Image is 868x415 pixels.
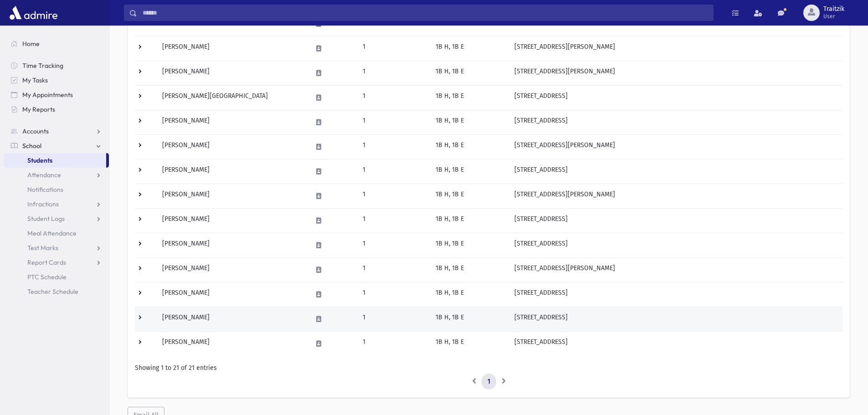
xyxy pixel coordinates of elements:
td: [PERSON_NAME] [157,110,307,134]
td: 1 [357,110,430,134]
td: 1B H, 1B E [430,307,509,331]
td: [PERSON_NAME] [157,257,307,282]
td: [STREET_ADDRESS] [509,85,842,110]
td: [STREET_ADDRESS][PERSON_NAME] [509,61,842,85]
a: Test Marks [4,241,109,255]
td: 1B H, 1B E [430,110,509,134]
span: Attendance [27,171,61,179]
span: Students [27,156,52,164]
a: My Tasks [4,73,109,87]
td: 1 [357,257,430,282]
a: 1 [482,374,496,390]
a: Home [4,36,109,51]
td: [PERSON_NAME] [157,134,307,159]
td: [STREET_ADDRESS] [509,208,842,233]
a: My Appointments [4,87,109,102]
a: PTC Schedule [4,270,109,284]
td: [STREET_ADDRESS] [509,159,842,184]
td: 1B H, 1B E [430,233,509,257]
img: AdmirePro [7,4,60,22]
span: Test Marks [27,244,58,252]
td: [STREET_ADDRESS] [509,331,842,356]
td: [STREET_ADDRESS][PERSON_NAME] [509,184,842,208]
td: 1 [357,36,430,61]
a: Report Cards [4,255,109,270]
td: [STREET_ADDRESS] [509,110,842,134]
span: Time Tracking [22,61,63,70]
td: 1 [357,233,430,257]
a: Meal Attendance [4,226,109,241]
td: 1 [357,307,430,331]
td: [STREET_ADDRESS][PERSON_NAME] [509,36,842,61]
span: Report Cards [27,258,66,266]
span: Traitzik [823,5,844,13]
a: Student Logs [4,211,109,226]
a: Time Tracking [4,58,109,73]
td: [STREET_ADDRESS] [509,233,842,257]
td: [STREET_ADDRESS][PERSON_NAME] [509,134,842,159]
span: Student Logs [27,215,65,223]
td: 1B H, 1B E [430,36,509,61]
td: 1 [357,159,430,184]
td: 1B H, 1B E [430,134,509,159]
td: [PERSON_NAME] [157,184,307,208]
td: [PERSON_NAME] [157,282,307,307]
a: Accounts [4,124,109,138]
td: [STREET_ADDRESS][PERSON_NAME] [509,257,842,282]
td: [STREET_ADDRESS] [509,307,842,331]
td: 1B H, 1B E [430,159,509,184]
td: [PERSON_NAME] [157,208,307,233]
td: 1 [357,85,430,110]
span: My Tasks [22,76,48,84]
td: [PERSON_NAME][GEOGRAPHIC_DATA] [157,85,307,110]
a: Teacher Schedule [4,284,109,299]
span: Meal Attendance [27,229,77,237]
span: School [22,142,41,150]
span: My Reports [22,105,55,113]
td: [PERSON_NAME] [157,233,307,257]
span: User [823,13,844,20]
td: 1B H, 1B E [430,184,509,208]
td: 1B H, 1B E [430,85,509,110]
td: 1B H, 1B E [430,61,509,85]
span: PTC Schedule [27,273,67,281]
td: [PERSON_NAME] [157,36,307,61]
input: Search [137,5,713,21]
a: School [4,138,109,153]
td: [PERSON_NAME] [157,159,307,184]
span: Teacher Schedule [27,287,78,296]
td: 1 [357,61,430,85]
td: [PERSON_NAME] [157,61,307,85]
td: 1 [357,331,430,356]
a: My Reports [4,102,109,117]
td: [PERSON_NAME] [157,331,307,356]
td: 1B H, 1B E [430,282,509,307]
td: 1B H, 1B E [430,331,509,356]
td: 1 [357,184,430,208]
span: Accounts [22,127,49,135]
span: Notifications [27,185,63,194]
td: 1B H, 1B E [430,208,509,233]
span: Home [22,40,40,48]
td: 1 [357,134,430,159]
a: Infractions [4,197,109,211]
a: Notifications [4,182,109,197]
td: 1 [357,208,430,233]
td: [STREET_ADDRESS] [509,282,842,307]
td: 1 [357,282,430,307]
a: Students [4,153,106,168]
td: 1B H, 1B E [430,257,509,282]
td: [PERSON_NAME] [157,307,307,331]
span: Infractions [27,200,59,208]
a: Attendance [4,168,109,182]
span: My Appointments [22,91,73,99]
div: Showing 1 to 21 of 21 entries [135,363,842,373]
